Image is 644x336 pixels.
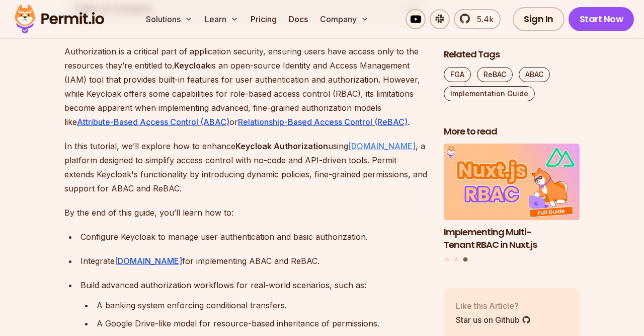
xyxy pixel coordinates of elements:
a: Sign In [513,7,565,31]
h2: More to read [444,125,580,138]
a: Start Now [569,7,634,31]
button: Go to slide 1 [445,258,449,262]
button: Solutions [142,9,197,29]
div: Posts [444,144,580,263]
a: [DOMAIN_NAME] [115,256,182,266]
a: Implementing Multi-Tenant RBAC in Nuxt.jsImplementing Multi-Tenant RBAC in Nuxt.js [444,144,580,251]
div: Configure Keycloak to manage user authentication and basic authorization. [80,230,428,244]
button: Company [316,9,373,29]
strong: Keycloak [174,60,210,71]
div: A Google Drive-like model for resource-based inheritance of permissions. [97,316,428,330]
a: Relationship-Based Access Control (ReBAC) [238,117,408,127]
button: Go to slide 3 [463,257,467,262]
a: Attribute-Based Access Control (ABAC) [77,117,229,127]
a: Star us on Github [456,314,531,326]
img: Permit logo [10,2,109,36]
p: In this tutorial, we’ll explore how to enhance using , a platform designed to simplify access con... [64,139,428,195]
a: Implementation Guide [444,86,535,101]
span: 5.4k [471,13,494,25]
div: A banking system enforcing conditional transfers. [97,298,428,312]
img: Implementing Multi-Tenant RBAC in Nuxt.js [444,144,580,221]
a: 5.4k [454,9,501,29]
button: Learn [201,9,243,29]
a: FGA [444,67,471,82]
p: By the end of this guide, you’ll learn how to: [64,206,428,220]
p: Authorization is a critical part of application security, ensuring users have access only to the ... [64,44,428,129]
div: Build advanced authorization workflows for real-world scenarios, such as: [80,278,428,292]
a: ReBAC [477,67,513,82]
a: Pricing [247,9,281,29]
h3: Implementing Multi-Tenant RBAC in Nuxt.js [444,226,580,251]
a: [DOMAIN_NAME] [348,141,416,151]
p: Like this Article? [456,300,531,312]
a: Docs [285,9,312,29]
a: ABAC [519,67,550,82]
div: Integrate for implementing ABAC and ReBAC. [80,254,428,268]
h2: Related Tags [444,48,580,61]
strong: Keycloak Authorization [235,141,328,151]
li: 3 of 3 [444,144,580,251]
button: Go to slide 2 [454,258,458,262]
